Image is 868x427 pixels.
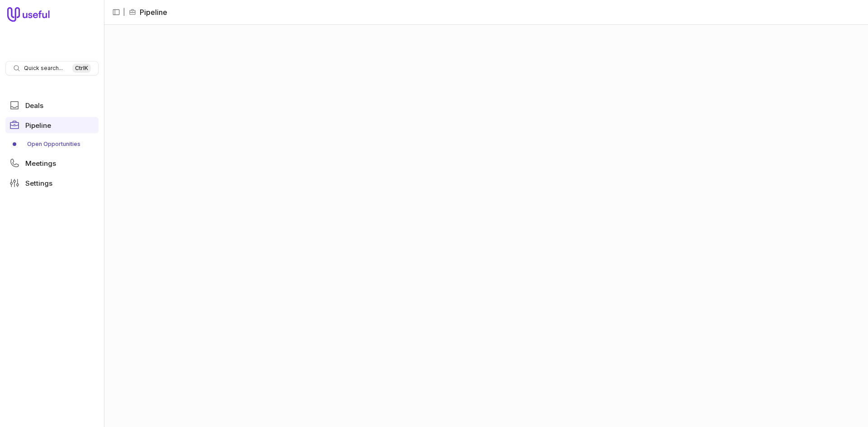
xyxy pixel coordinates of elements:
span: | [123,7,125,18]
button: Collapse sidebar [109,5,123,19]
span: Settings [25,180,52,187]
a: Meetings [5,155,99,171]
a: Open Opportunities [5,137,99,151]
span: Pipeline [25,122,51,129]
li: Pipeline [129,7,167,18]
kbd: Ctrl K [72,64,91,73]
a: Pipeline [5,117,99,133]
a: Settings [5,175,99,191]
span: Meetings [25,160,56,167]
div: Pipeline submenu [5,137,99,151]
a: Deals [5,97,99,113]
span: Quick search... [24,65,63,72]
span: Deals [25,102,43,109]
